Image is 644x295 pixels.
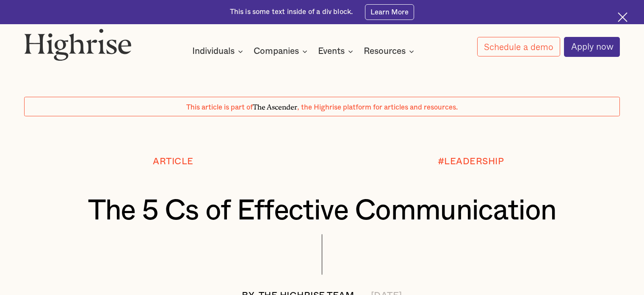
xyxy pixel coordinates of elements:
[564,37,620,57] a: Apply now
[49,195,595,227] h1: The 5 Cs of Effective Communication
[254,46,310,56] div: Companies
[230,7,353,17] div: This is some text inside of a div block.
[438,157,504,167] div: #LEADERSHIP
[192,46,235,56] div: Individuals
[297,104,458,111] span: , the Highrise platform for articles and resources.
[254,46,299,56] div: Companies
[153,157,193,167] div: Article
[364,46,406,56] div: Resources
[618,12,627,22] img: Cross icon
[192,46,246,56] div: Individuals
[186,104,253,111] span: This article is part of
[24,28,132,61] img: Highrise logo
[253,101,297,110] span: The Ascender
[318,46,356,56] div: Events
[365,4,415,20] a: Learn More
[477,37,560,56] a: Schedule a demo
[364,46,417,56] div: Resources
[318,46,345,56] div: Events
